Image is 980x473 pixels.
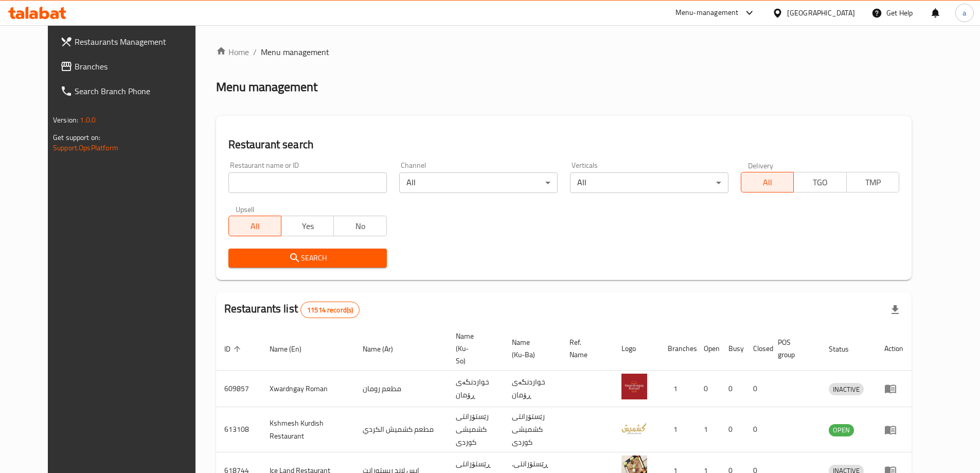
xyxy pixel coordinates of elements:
[569,336,601,361] span: Ref. Name
[363,343,406,355] span: Name (Ar)
[720,371,745,407] td: 0
[237,252,379,265] span: Search
[300,302,360,318] div: Total records count
[261,407,354,452] td: Kshmesh Kurdish Restaurant
[570,172,728,193] div: All
[787,7,855,19] div: [GEOGRAPHIC_DATA]
[52,29,211,54] a: Restaurants Management
[512,336,549,361] span: Name (Ku-Ba)
[613,327,660,371] th: Logo
[228,137,899,152] h2: Restaurant search
[53,141,118,154] a: Support.OpsPlatform
[448,407,504,452] td: رێستۆرانتی کشمیشى كوردى
[851,175,895,190] span: TMP
[301,305,359,315] span: 11514 record(s)
[53,113,78,127] span: Version:
[884,424,903,436] div: Menu
[224,301,360,318] h2: Restaurants list
[745,327,770,371] th: Closed
[228,216,281,236] button: All
[448,371,504,407] td: خواردنگەی ڕۆمان
[338,219,382,234] span: No
[75,60,203,73] span: Branches
[660,371,696,407] td: 1
[261,46,329,58] span: Menu management
[80,113,96,127] span: 1.0.0
[884,382,903,395] div: Menu
[741,172,794,192] button: All
[216,46,249,58] a: Home
[399,172,558,193] div: All
[504,371,561,407] td: خواردنگەی ڕۆمان
[829,343,862,355] span: Status
[778,336,808,361] span: POS group
[745,407,770,452] td: 0
[233,219,277,234] span: All
[354,407,448,452] td: مطعم كشميش الكردي
[354,371,448,407] td: مطعم رومان
[660,327,696,371] th: Branches
[675,7,739,19] div: Menu-management
[696,327,720,371] th: Open
[216,46,912,58] nav: breadcrumb
[261,371,354,407] td: Xwardngay Roman
[696,371,720,407] td: 0
[52,54,211,79] a: Branches
[660,407,696,452] td: 1
[745,371,770,407] td: 0
[829,424,854,436] div: OPEN
[621,374,647,399] img: Xwardngay Roman
[236,205,255,213] label: Upsell
[793,172,846,192] button: TGO
[228,172,387,193] input: Search for restaurant name or ID..
[720,327,745,371] th: Busy
[52,79,211,103] a: Search Branch Phone
[696,407,720,452] td: 1
[798,175,842,190] span: TGO
[270,343,315,355] span: Name (En)
[75,36,203,48] span: Restaurants Management
[216,79,317,95] h2: Menu management
[829,383,864,395] span: INACTIVE
[720,407,745,452] td: 0
[621,415,647,441] img: Kshmesh Kurdish Restaurant
[748,162,774,169] label: Delivery
[53,131,100,144] span: Get support on:
[829,424,854,436] span: OPEN
[963,7,966,19] span: a
[216,371,261,407] td: 609857
[883,297,907,322] div: Export file
[745,175,790,190] span: All
[876,327,912,371] th: Action
[75,85,203,97] span: Search Branch Phone
[286,219,330,234] span: Yes
[504,407,561,452] td: رێستۆرانتی کشمیشى كوردى
[846,172,899,192] button: TMP
[456,330,491,367] span: Name (Ku-So)
[216,407,261,452] td: 613108
[253,46,257,58] li: /
[333,216,386,236] button: No
[281,216,334,236] button: Yes
[224,343,244,355] span: ID
[228,249,387,268] button: Search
